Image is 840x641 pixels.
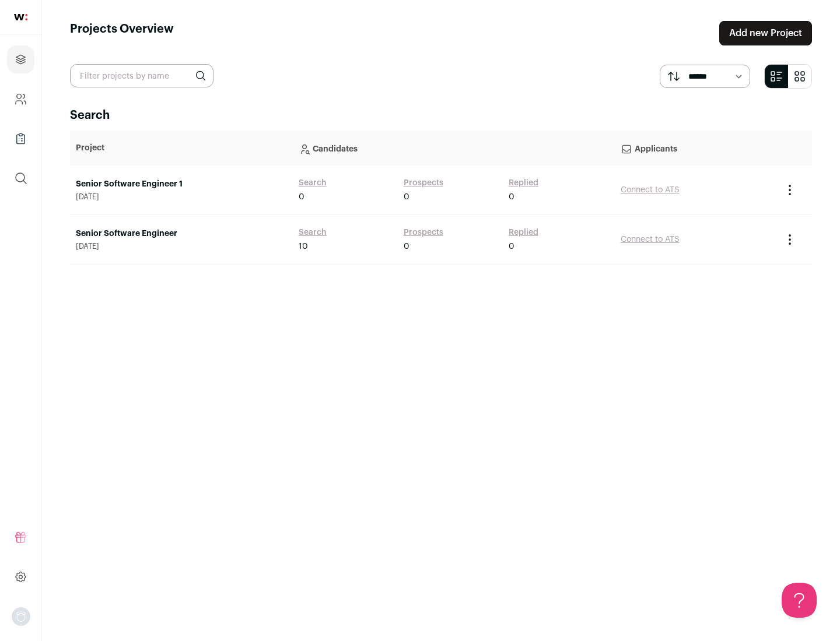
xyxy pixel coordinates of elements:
button: Open dropdown [12,607,30,626]
span: 0 [509,241,514,252]
span: 0 [404,191,409,203]
button: Project Actions [783,183,797,197]
p: Applicants [621,136,771,160]
a: Replied [509,227,538,238]
a: Company and ATS Settings [7,85,34,113]
span: 10 [299,241,308,252]
img: wellfound-shorthand-0d5821cbd27db2630d0214b213865d53afaa358527fdda9d0ea32b1df1b89c2c.svg [14,14,27,20]
a: Connect to ATS [621,235,680,244]
p: Project [76,142,287,154]
button: Project Actions [783,233,797,246]
a: Search [299,177,327,189]
a: Add new Project [719,21,812,45]
a: Prospects [404,177,443,189]
a: Search [299,227,327,238]
h1: Projects Overview [70,21,174,45]
a: Company Lists [7,125,34,153]
input: Filter projects by name [70,64,213,87]
a: Connect to ATS [621,186,680,194]
span: 0 [404,241,409,252]
p: Candidates [299,136,609,160]
a: Projects [7,45,34,73]
a: Senior Software Engineer [76,228,287,240]
span: [DATE] [76,242,287,251]
a: Senior Software Engineer 1 [76,178,287,190]
iframe: Toggle Customer Support [782,583,817,618]
img: nopic.png [12,607,30,626]
a: Prospects [404,227,443,238]
h2: Search [70,107,812,124]
span: [DATE] [76,192,287,202]
a: Replied [509,177,538,189]
span: 0 [509,191,514,203]
span: 0 [299,191,304,203]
